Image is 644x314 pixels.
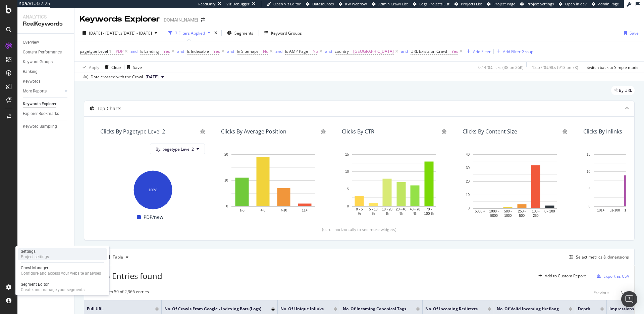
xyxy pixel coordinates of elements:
[21,254,49,260] div: Project settings
[198,1,216,7] div: ReadOnly:
[23,39,69,46] a: Overview
[587,153,591,156] text: 15
[401,48,408,54] button: and
[177,48,184,54] button: and
[312,1,334,6] span: Datasources
[175,30,205,36] div: 7 Filters Applied
[275,48,282,54] div: and
[100,167,205,210] div: A chart.
[23,123,57,130] div: Keyword Sampling
[210,48,212,54] span: =
[313,47,318,56] span: No
[494,47,533,55] button: Add Filter Group
[89,65,99,70] div: Apply
[140,48,159,54] span: Is Landing
[519,214,525,218] text: 500
[621,291,637,307] div: Open Intercom Messenger
[124,62,142,73] button: Save
[224,179,228,182] text: 10
[21,287,85,292] div: Create and manage your segments
[342,151,446,216] svg: A chart.
[339,1,367,7] a: KW Webflow
[410,207,421,211] text: 40 - 70
[150,144,205,154] button: By: pagetype Level 2
[396,207,407,211] text: 20 - 40
[21,282,85,287] div: Segment Editor
[23,13,69,20] div: Analytics
[237,48,259,54] span: In Sitemaps
[358,212,361,215] text: %
[350,48,352,54] span: =
[309,48,312,54] span: =
[302,208,308,212] text: 11+
[87,306,145,312] span: Full URL
[598,1,619,6] span: Admin Page
[23,68,69,75] a: Ranking
[464,47,491,55] button: Add Filter
[130,48,138,54] div: and
[306,1,334,7] a: Datasources
[475,209,485,213] text: 5000 +
[103,252,131,263] button: Table
[213,47,220,56] span: Yes
[419,1,449,6] span: Logs Projects List
[490,214,498,218] text: 5000
[227,48,234,54] button: and
[587,65,639,70] div: Switch back to Simple mode
[532,65,578,70] div: 12.57 % URLs ( 913 on 7K )
[130,48,138,54] button: and
[23,78,41,85] div: Keywords
[23,20,69,28] div: RealKeywords
[267,1,301,7] a: Open Viz Editor
[23,68,38,75] div: Ranking
[143,73,167,81] button: [DATE]
[224,28,256,38] button: Segments
[518,209,526,213] text: 250 -
[23,78,69,85] a: Keywords
[23,88,63,95] a: More Reports
[369,207,378,211] text: 5 - 10
[325,48,332,54] button: and
[160,48,162,54] span: =
[335,48,349,54] span: country
[118,30,152,36] span: vs [DATE] - [DATE]
[532,209,540,213] text: 100 -
[578,306,590,312] span: Depth
[133,65,142,70] div: Save
[97,105,121,112] div: Top Charts
[226,204,228,208] text: 0
[239,208,245,212] text: 1-3
[162,16,198,23] div: [DOMAIN_NAME]
[451,47,458,56] span: Yes
[226,1,251,7] div: Viz Debugger:
[559,1,587,7] a: Open in dev
[466,180,470,183] text: 20
[345,153,349,156] text: 15
[609,208,620,212] text: 51-100
[200,129,205,134] div: bug
[463,151,567,219] svg: A chart.
[102,62,121,73] button: Clear
[576,254,629,260] div: Select metrics & dimensions
[163,47,170,56] span: Yes
[630,30,639,36] div: Save
[588,187,590,191] text: 5
[621,290,629,296] div: Next
[201,17,205,22] div: arrow-right-arrow-left
[90,252,131,263] div: Create
[345,1,367,6] span: KW Webflow
[487,1,515,7] a: Project Page
[262,28,305,38] button: Keyword Groups
[23,123,69,130] a: Keyword Sampling
[80,48,111,54] span: pagetype Level 1
[156,146,194,152] span: By: pagetype Level 2
[611,86,635,95] div: legacy label
[527,1,554,6] span: Project Settings
[342,128,374,135] div: Clicks By CTR
[280,306,324,312] span: No. of Unique Inlinks
[280,208,287,212] text: 7-10
[89,30,118,36] span: [DATE] - [DATE]
[227,48,234,54] div: and
[343,306,406,312] span: No. of Incoming Canonical Tags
